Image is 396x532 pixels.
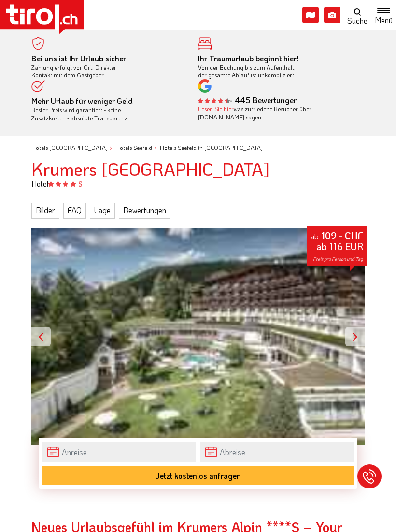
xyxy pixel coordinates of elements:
[90,203,115,218] a: Lage
[31,97,184,122] div: Bester Preis wird garantiert - keine Zusatzkosten - absolute Transparenz
[31,96,133,106] b: Mehr Urlaub für weniger Geld
[198,105,350,121] div: was zufriedene Besucher über [DOMAIN_NAME] sagen
[198,55,350,79] div: Von der Buchung bis zum Aufenthalt, der gesamte Ablauf ist unkompliziert
[31,159,365,178] h1: Krumers [GEOGRAPHIC_DATA]
[119,203,170,218] a: Bewertungen
[307,226,367,266] div: ab 116 EUR
[311,231,319,241] small: ab
[198,95,298,105] b: - 445 Bewertungen
[313,256,363,262] span: Preis pro Person und Tag
[302,7,319,23] i: Karte öffnen
[198,105,234,113] a: Lesen Sie hier
[31,53,126,63] b: Bei uns ist Ihr Urlaub sicher
[63,203,86,218] a: FAQ
[31,144,108,151] a: Hotels [GEOGRAPHIC_DATA]
[42,466,354,485] button: Jetzt kostenlos anfragen
[371,6,396,24] button: Toggle navigation
[160,144,263,151] a: Hotels Seefeld in [GEOGRAPHIC_DATA]
[24,178,372,189] div: Hotel
[31,203,59,218] a: Bilder
[198,79,212,93] img: google
[42,442,196,462] input: Anreise
[198,53,298,63] b: Ihr Traumurlaub beginnt hier!
[321,229,363,242] strong: 109 - CHF
[324,7,340,23] i: Fotogalerie
[31,55,184,79] div: Zahlung erfolgt vor Ort. Direkter Kontakt mit dem Gastgeber
[200,442,354,462] input: Abreise
[115,144,152,151] a: Hotels Seefeld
